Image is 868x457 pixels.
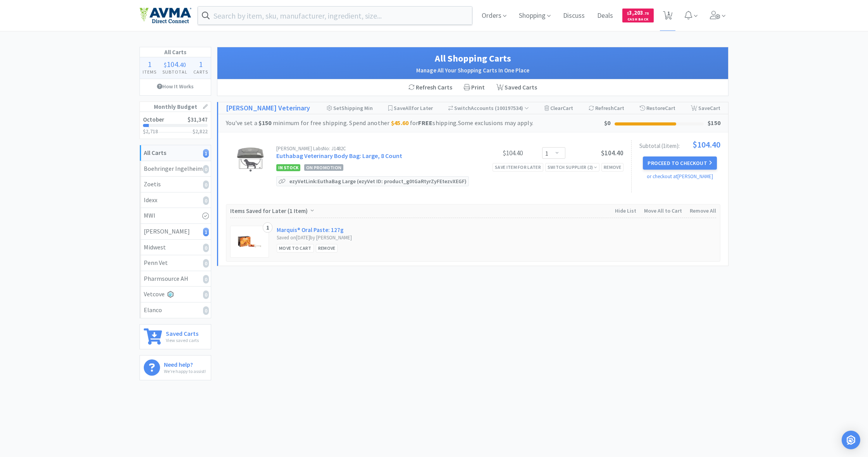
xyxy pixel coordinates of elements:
[333,105,341,112] span: Set
[140,68,160,76] h4: Items
[193,129,208,134] h3: $
[188,116,208,123] span: $31,347
[622,5,654,26] a: $3,203.75Cash Back
[140,79,211,94] a: How It Works
[140,112,211,139] a: October$31,347$2,718$2,822
[203,275,209,283] i: 0
[140,47,211,57] h1: All Carts
[180,61,186,69] span: 40
[140,287,211,302] a: Vetcove0
[164,61,167,69] span: $
[277,234,387,242] div: Saved on [DATE] by [PERSON_NAME]
[644,207,682,214] span: Move All to Cart
[614,105,624,112] span: Cart
[203,165,209,174] i: 0
[405,105,412,112] span: All
[544,102,573,114] div: Clear
[166,328,199,337] h6: Saved Carts
[225,51,720,66] h1: All Shopping Carts
[458,79,491,96] div: Print
[548,163,597,171] div: Switch Supplier ( 2 )
[493,163,543,171] div: Save item for later
[140,145,211,161] a: All Carts1
[164,359,206,368] h6: Need help?
[491,79,543,96] a: Saved Carts
[465,148,523,158] div: $104.40
[144,274,207,284] div: Pharmsource AH
[167,59,178,69] span: 104
[225,66,720,75] h2: Manage All Your Shopping Carts In One Place
[276,146,465,151] div: [PERSON_NAME] Labs No: J1482C
[288,177,468,186] p: ezyVet Link: EuthaBag Large (ezyVet ID: product_g0tGaRtyrZyFEtezvXEGF)
[144,289,207,299] div: Vetcove
[289,207,306,215] span: 1 Item
[144,195,207,205] div: Idexx
[144,227,207,237] div: [PERSON_NAME]
[190,68,211,76] h4: Carts
[230,207,310,215] span: Items Saved for Later ( )
[391,119,409,127] strong: $45.60
[639,140,720,149] div: Subtotal ( 1 item ):
[589,102,624,114] div: Refresh
[276,164,300,171] span: In Stock
[143,128,158,135] span: $2,718
[665,105,675,112] span: Cart
[203,290,209,299] i: 0
[144,179,207,189] div: Zoetis
[144,164,207,174] div: Boehringer Ingelheim
[144,211,207,221] div: MWI
[560,12,588,19] a: Discuss
[198,7,472,24] input: Search by item, sku, manufacturer, ingredient, size...
[203,196,209,205] i: 0
[563,105,573,112] span: Cart
[203,259,209,268] i: 0
[640,102,675,114] div: Restore
[258,119,271,127] strong: $150
[143,117,164,122] h2: October
[238,230,261,253] img: e070dc613f5644ee81dcf76e6c60d8e6_50037.jpeg
[140,271,211,287] a: Pharmsource AH0
[454,105,471,112] span: Switch
[708,118,720,128] div: $150
[139,7,191,24] img: e4e33dab9f054f5782a47901c742baa9_102.png
[692,140,720,149] span: $104.40
[276,152,402,160] a: Euthabag Veterinary Body Bag: Large, 8 Count
[494,105,529,112] span: ( 100197534 )
[140,192,211,208] a: Idexx0
[203,149,209,158] i: 1
[195,128,208,135] span: 2,822
[203,244,209,252] i: 0
[594,12,616,19] a: Deals
[316,244,338,252] div: Remove
[615,207,636,214] span: Hide List
[164,368,206,375] p: We're happy to assist!
[647,173,713,180] a: or checkout at [PERSON_NAME]
[394,105,433,112] span: Save for Later
[627,9,649,16] span: 3,203
[140,224,211,240] a: [PERSON_NAME]1
[327,102,373,114] div: Shipping Min
[203,306,209,315] i: 0
[140,208,211,224] a: MWI
[237,146,264,173] img: c91676b4a0e443fbb007bf91bba1dfff_272853.jpeg
[601,163,623,171] div: Remove
[140,102,211,112] h1: Monthly Budget
[148,59,152,69] span: 1
[139,324,211,349] a: Saved CartsView saved carts
[140,161,211,177] a: Boehringer Ingelheim0
[144,242,207,253] div: Midwest
[710,105,720,112] span: Cart
[203,228,209,236] i: 1
[643,156,716,170] button: Proceed to Checkout
[199,59,203,69] span: 1
[203,180,209,189] i: 0
[403,79,458,96] div: Refresh Carts
[690,207,716,214] span: Remove All
[627,11,629,16] span: $
[691,102,720,114] div: Save
[144,149,166,156] strong: All Carts
[277,226,344,234] a: Marquis® Oral Paste: 127g
[160,60,191,68] div: .
[604,118,611,128] div: $0
[277,244,314,252] div: Move to Cart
